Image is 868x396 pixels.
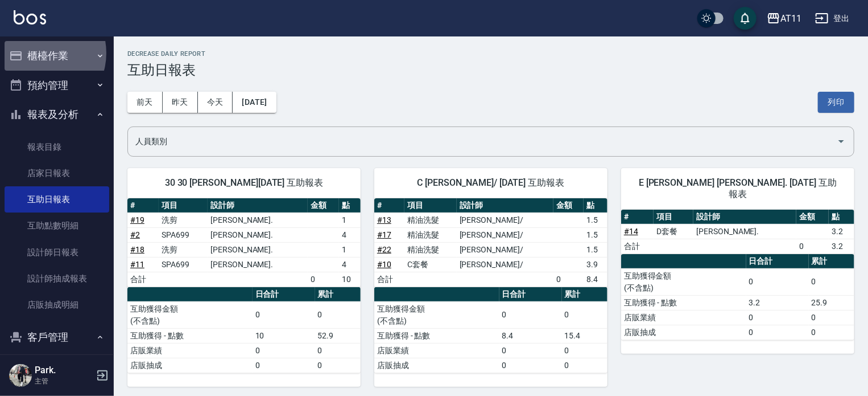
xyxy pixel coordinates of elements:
td: [PERSON_NAME]/ [457,213,554,227]
td: 8.4 [499,328,562,343]
td: SPA699 [159,257,208,272]
button: 客戶管理 [5,322,109,352]
td: SPA699 [159,227,208,242]
button: 今天 [198,92,233,113]
button: 昨天 [163,92,198,113]
td: D套餐 [654,224,693,239]
a: 互助點數明細 [5,213,109,239]
th: 日合計 [253,287,315,302]
td: 0 [499,343,562,358]
td: 4 [339,227,361,242]
td: 店販抽成 [621,325,746,340]
td: 0 [253,301,315,328]
a: 報表目錄 [5,134,109,160]
a: #19 [130,215,144,224]
td: 店販業績 [127,343,253,358]
td: 8.4 [584,272,607,287]
td: 3.2 [829,239,854,254]
td: 1 [339,242,361,257]
a: 設計師日報表 [5,239,109,266]
th: 項目 [654,210,693,224]
td: 互助獲得 - 點數 [374,328,499,343]
th: 點 [829,210,854,224]
td: 10 [339,272,361,287]
td: 互助獲得金額 (不含點) [127,301,253,328]
td: 0 [562,343,607,358]
table: a dense table [621,254,854,340]
td: 互助獲得金額 (不含點) [374,301,499,328]
button: 前天 [127,92,163,113]
td: 0 [746,268,809,295]
td: 0 [499,301,562,328]
th: 項目 [404,198,457,213]
button: AT11 [762,7,806,30]
a: #2 [130,230,140,239]
td: 0 [562,358,607,373]
td: 1 [339,213,361,227]
td: 0 [499,358,562,373]
div: AT11 [780,11,801,26]
td: 25.9 [809,295,854,310]
td: [PERSON_NAME]. [693,224,796,239]
td: 洗剪 [159,213,208,227]
button: 櫃檯作業 [5,41,109,71]
a: #18 [130,245,144,254]
p: 主管 [35,376,93,386]
th: 設計師 [457,198,554,213]
td: [PERSON_NAME]/ [457,257,554,272]
th: 金額 [308,198,339,213]
a: #22 [377,245,391,254]
table: a dense table [127,198,361,287]
button: 登出 [811,8,854,29]
th: 設計師 [208,198,308,213]
th: # [127,198,159,213]
button: Open [832,132,850,150]
td: 合計 [621,239,654,254]
h5: Park. [35,365,93,376]
td: 店販業績 [374,343,499,358]
a: #14 [624,227,638,236]
h2: Decrease Daily Report [127,50,854,58]
th: # [374,198,404,213]
td: 0 [562,301,607,328]
td: 合計 [127,272,159,287]
th: 累計 [809,254,854,269]
table: a dense table [374,198,607,287]
td: [PERSON_NAME]. [208,213,308,227]
span: 30 30 [PERSON_NAME][DATE] 互助報表 [141,177,347,189]
button: save [734,7,757,30]
td: 0 [253,343,315,358]
h3: 互助日報表 [127,62,854,78]
a: 設計師抽成報表 [5,266,109,292]
td: [PERSON_NAME]/ [457,227,554,242]
td: 精油洗髮 [404,213,457,227]
td: 1.5 [584,227,607,242]
table: a dense table [621,210,854,254]
td: 合計 [374,272,404,287]
td: 0 [809,325,854,340]
a: #13 [377,215,391,224]
th: 累計 [315,287,361,302]
td: 0 [315,343,361,358]
table: a dense table [127,287,361,373]
td: 互助獲得金額 (不含點) [621,268,746,295]
td: 0 [315,358,361,373]
td: 店販業績 [621,310,746,325]
td: 1.5 [584,242,607,257]
span: C [PERSON_NAME]/ [DATE] 互助報表 [388,177,594,189]
a: 店家日報表 [5,160,109,186]
td: 0 [315,301,361,328]
th: 累計 [562,287,607,302]
img: Logo [14,10,46,25]
td: 15.4 [562,328,607,343]
a: #11 [130,260,144,269]
td: 3.2 [746,295,809,310]
td: 0 [746,310,809,325]
td: 精油洗髮 [404,227,457,242]
td: 互助獲得 - 點數 [621,295,746,310]
td: 店販抽成 [127,358,253,373]
img: Person [9,364,32,387]
td: 0 [796,239,829,254]
a: #10 [377,260,391,269]
td: 3.2 [829,224,854,239]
